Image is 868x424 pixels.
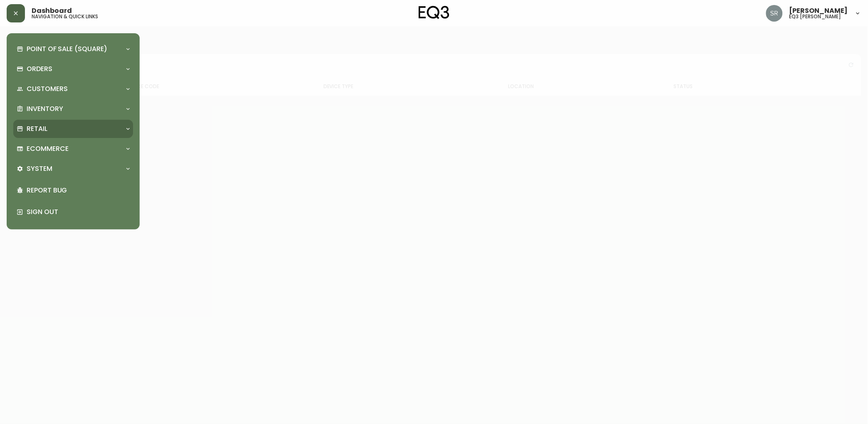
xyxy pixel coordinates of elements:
[419,6,449,19] img: logo
[27,164,52,173] p: System
[27,186,130,195] p: Report Bug
[27,207,130,217] p: Sign Out
[13,201,133,223] div: Sign Out
[13,160,133,178] div: System
[27,84,68,94] p: Customers
[32,14,98,19] h5: navigation & quick links
[27,44,107,54] p: Point of Sale (Square)
[27,124,47,133] p: Retail
[789,7,848,14] span: [PERSON_NAME]
[13,40,133,58] div: Point of Sale (Square)
[13,140,133,158] div: Ecommerce
[766,5,783,22] img: ecb3b61e70eec56d095a0ebe26764225
[13,180,133,201] div: Report Bug
[13,100,133,118] div: Inventory
[13,80,133,98] div: Customers
[27,104,63,113] p: Inventory
[789,14,841,19] h5: eq3 [PERSON_NAME]
[13,120,133,138] div: Retail
[13,60,133,78] div: Orders
[27,64,52,74] p: Orders
[27,144,69,153] p: Ecommerce
[32,7,72,14] span: Dashboard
